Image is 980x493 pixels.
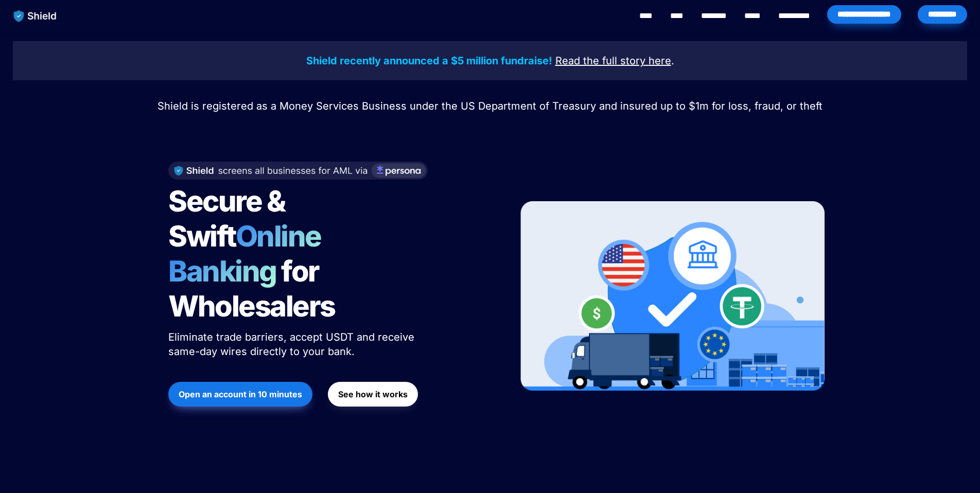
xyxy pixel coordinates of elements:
[168,382,312,407] button: Open an account in 10 minutes
[179,389,302,399] strong: Open an account in 10 minutes
[328,377,418,412] a: See how it works
[338,389,408,399] strong: See how it works
[9,5,62,27] img: website logo
[168,254,335,324] span: for Wholesalers
[306,55,552,67] strong: Shield recently announced a $5 million fundraise!
[157,100,822,112] span: Shield is registered as a Money Services Business under the US Department of Treasury and insured...
[555,55,645,67] u: Read the full story
[168,377,312,412] a: Open an account in 10 minutes
[168,184,290,254] span: Secure & Swift
[555,56,645,66] a: Read the full story
[168,331,417,358] span: Eliminate trade barriers, accept USDT and receive same-day wires directly to your bank.
[168,219,331,289] span: Online Banking
[649,56,671,66] a: here
[649,55,671,67] u: here
[671,55,674,67] span: .
[328,382,418,407] button: See how it works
